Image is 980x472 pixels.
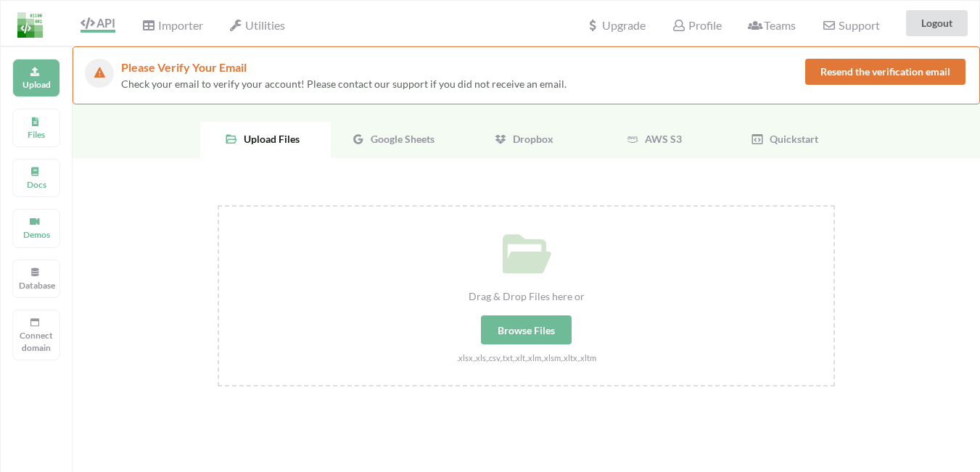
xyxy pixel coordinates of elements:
span: Please Verify Your Email [121,60,247,74]
button: Logout [906,10,968,36]
img: LogoIcon.png [17,12,43,38]
span: Profile [672,18,721,32]
span: Google Sheets [365,133,435,145]
p: Docs [19,178,54,191]
span: Upgrade [586,20,646,31]
p: Files [19,128,54,141]
div: Drag & Drop Files here or [219,289,833,304]
p: Upload [19,78,54,91]
span: Importer [141,18,202,32]
p: Connect domain [19,329,54,354]
span: Support [822,20,879,31]
span: Upload Files [238,133,300,145]
span: Check your email to verify your account! Please contact our support if you did not receive an email. [121,78,567,90]
span: Utilities [229,18,285,32]
button: Resend the verification email [805,59,965,85]
p: Database [19,279,54,291]
div: Browse Files [481,315,572,344]
span: Dropbox [507,133,553,145]
span: Quickstart [764,133,818,145]
span: API [81,16,115,30]
small: .xlsx,.xls,.csv,.txt,.xlt,.xlm,.xlsm,.xltx,.xltm [457,353,596,363]
span: AWS S3 [639,133,682,145]
p: Demos [19,228,54,241]
span: Teams [748,18,796,32]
